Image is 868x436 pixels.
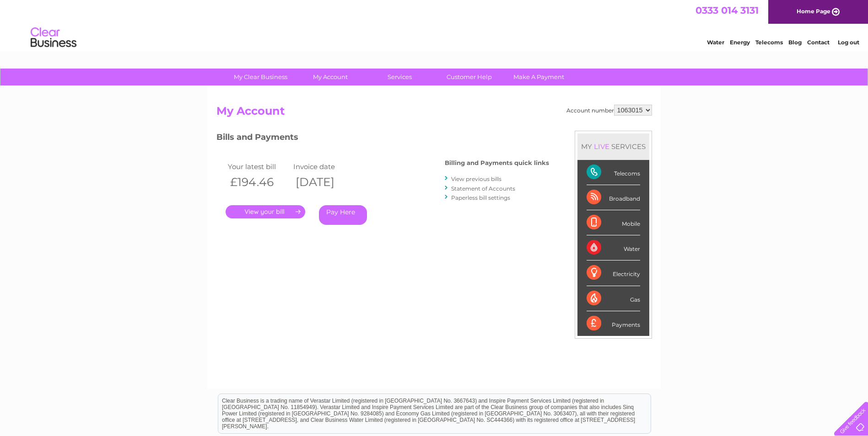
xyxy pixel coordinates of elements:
[226,205,305,218] a: .
[319,205,367,225] a: Pay Here
[566,105,652,116] div: Account number
[216,131,549,147] h3: Bills and Payments
[292,69,368,85] a: My Account
[592,142,611,151] div: LIVE
[362,69,437,85] a: Services
[587,286,640,311] div: Gas
[707,39,724,46] a: Water
[788,39,802,46] a: Blog
[587,261,640,286] div: Electricity
[223,69,298,85] a: My Clear Business
[755,39,783,46] a: Telecoms
[695,5,759,16] a: 0333 014 3131
[216,105,652,122] h2: My Account
[730,39,750,46] a: Energy
[291,173,357,191] th: [DATE]
[451,194,510,201] a: Paperless bill settings
[501,69,577,85] a: Make A Payment
[451,185,515,192] a: Statement of Accounts
[226,173,291,191] th: £194.46
[587,185,640,210] div: Broadband
[587,235,640,261] div: Water
[291,160,357,173] td: Invoice date
[226,160,291,173] td: Your latest bill
[587,160,640,185] div: Telecoms
[445,160,549,166] h4: Billing and Payments quick links
[838,39,859,46] a: Log out
[451,175,501,182] a: View previous bills
[218,5,651,44] div: Clear Business is a trading name of Verastar Limited (registered in [GEOGRAPHIC_DATA] No. 3667643...
[30,24,77,52] img: logo.png
[577,133,649,160] div: MY SERVICES
[431,69,507,85] a: Customer Help
[807,39,830,46] a: Contact
[587,311,640,336] div: Payments
[587,210,640,235] div: Mobile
